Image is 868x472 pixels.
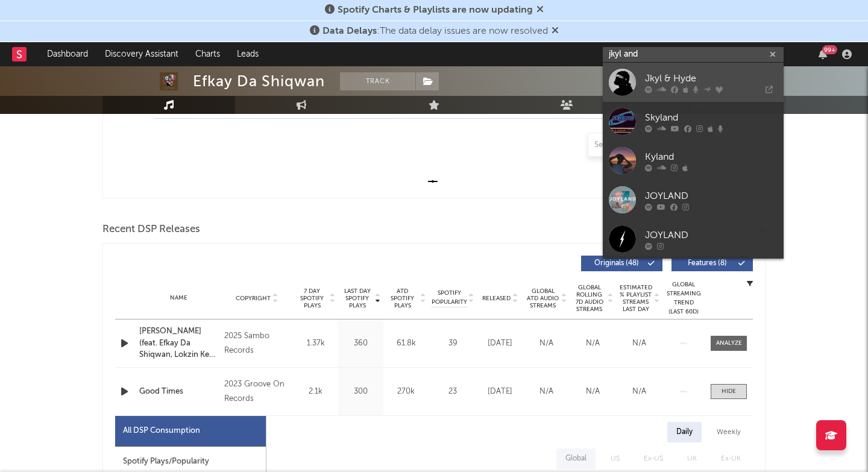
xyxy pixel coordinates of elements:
[603,102,784,141] a: Skyland
[573,338,613,350] div: N/A
[139,294,218,303] div: Name
[603,47,784,62] input: Search for artists
[819,49,827,59] button: 99+
[296,338,335,350] div: 1.37k
[588,140,715,150] input: Search by song name or URL
[341,338,380,350] div: 360
[123,424,200,438] div: All DSP Consumption
[619,386,659,398] div: N/A
[526,338,567,350] div: N/A
[603,180,784,219] a: JOYLAND
[536,5,544,15] span: Dismiss
[338,5,533,15] span: Spotify Charts & Playlists are now updating
[603,63,784,102] a: Jkyl & Hyde
[667,422,702,442] div: Daily
[432,386,474,398] div: 23
[193,72,325,90] div: Efkay Da Shiqwan
[139,386,218,398] a: Good Times
[573,386,613,398] div: N/A
[708,422,750,442] div: Weekly
[603,141,784,180] a: Kyland
[432,289,467,307] span: Spotify Popularity
[115,416,266,447] div: All DSP Consumption
[526,288,559,309] span: Global ATD Audio Streams
[679,260,735,267] span: Features ( 8 )
[480,386,520,398] div: [DATE]
[671,256,753,271] button: Features(8)
[102,222,200,237] span: Recent DSP Releases
[96,42,187,66] a: Discovery Assistant
[619,338,659,350] div: N/A
[482,295,511,302] span: Released
[432,338,474,350] div: 39
[645,71,778,86] div: Jkyl & Hyde
[526,386,567,398] div: N/A
[603,219,784,259] a: JOYLAND
[552,27,559,36] span: Dismiss
[322,27,548,36] span: : The data delay issues are now resolved
[187,42,228,66] a: Charts
[619,284,652,313] span: Estimated % Playlist Streams Last Day
[386,386,426,398] div: 270k
[589,260,644,267] span: Originals ( 48 )
[139,326,218,361] a: [PERSON_NAME] (feat. Efkay Da Shiqwan, Lokzin Keys & [PERSON_NAME])
[228,42,267,66] a: Leads
[224,329,290,358] div: 2025 Sambo Records
[480,338,520,350] div: [DATE]
[386,288,418,309] span: ATD Spotify Plays
[341,288,373,309] span: Last Day Spotify Plays
[386,338,426,350] div: 61.8k
[296,386,335,398] div: 2.1k
[236,295,271,302] span: Copyright
[645,189,778,203] div: JOYLAND
[224,377,290,406] div: 2023 Groove On Records
[322,27,377,36] span: Data Delays
[645,149,778,164] div: Kyland
[39,42,96,66] a: Dashboard
[581,256,662,271] button: Originals(48)
[573,284,606,313] span: Global Rolling 7D Audio Streams
[296,288,328,309] span: 7 Day Spotify Plays
[340,72,415,90] button: Track
[645,228,778,242] div: JOYLAND
[665,280,702,316] div: Global Streaming Trend (Last 60D)
[341,386,380,398] div: 300
[822,45,837,54] div: 99 +
[645,110,778,125] div: Skyland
